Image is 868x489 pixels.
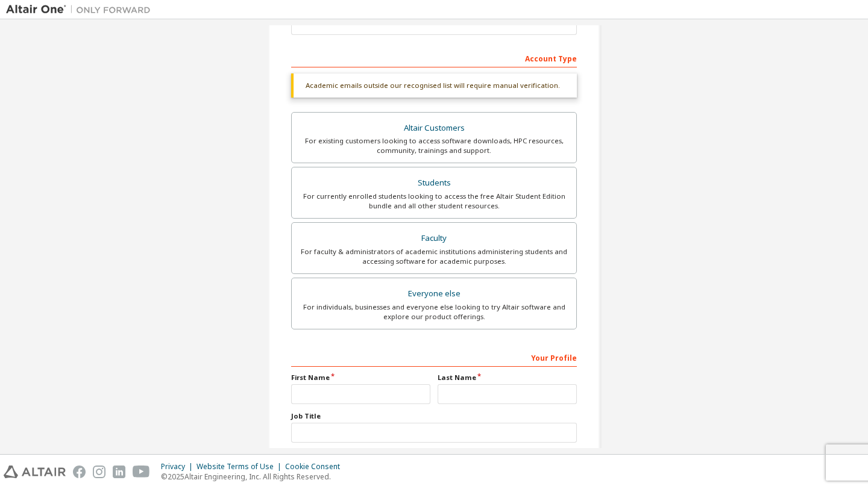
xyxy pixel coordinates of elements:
[291,373,430,382] label: First Name
[299,192,569,211] div: For currently enrolled students looking to access the free Altair Student Edition bundle and all ...
[4,466,66,478] img: altair_logo.svg
[161,472,347,482] p: © 2025 Altair Engineering, Inc. All Rights Reserved.
[299,285,569,302] div: Everyone else
[93,466,105,478] img: instagram.svg
[299,302,569,322] div: For individuals, businesses and everyone else looking to try Altair software and explore our prod...
[73,466,86,478] img: facebook.svg
[299,230,569,247] div: Faculty
[291,347,577,367] div: Your Profile
[299,175,569,192] div: Students
[299,120,569,137] div: Altair Customers
[133,466,150,478] img: youtube.svg
[291,411,577,421] label: Job Title
[299,136,569,155] div: For existing customers looking to access software downloads, HPC resources, community, trainings ...
[438,373,577,382] label: Last Name
[161,462,197,472] div: Privacy
[113,466,125,478] img: linkedin.svg
[6,4,157,16] img: Altair One
[299,247,569,266] div: For faculty & administrators of academic institutions administering students and accessing softwa...
[197,462,285,472] div: Website Terms of Use
[285,462,347,472] div: Cookie Consent
[291,48,577,67] div: Account Type
[291,73,577,98] div: Academic emails outside our recognised list will require manual verification.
